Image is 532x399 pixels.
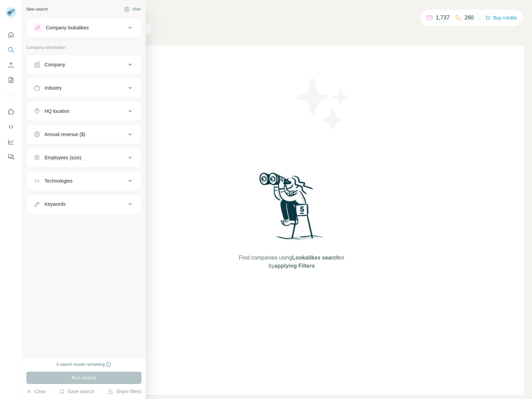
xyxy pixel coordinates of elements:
button: Search [5,44,16,56]
div: Keywords [45,201,65,208]
button: Technologies [27,173,141,189]
div: Annual revenue ($) [45,131,85,138]
span: Find companies using or by [237,254,346,270]
span: applying Filters [274,263,315,269]
button: Save search [59,388,94,395]
button: Use Surfe API [5,121,16,133]
div: Employees (size) [45,154,81,161]
div: New search [26,6,48,12]
button: Hide [119,4,146,14]
button: Clear [26,388,46,395]
button: Industry [27,80,141,96]
div: 0 search results remaining [57,361,112,368]
img: Surfe Illustration - Stars [292,73,354,135]
h4: Search [60,8,524,18]
button: Company lookalikes [27,19,141,36]
div: Company [45,61,65,68]
button: Use Surfe on LinkedIn [5,106,16,118]
button: Buy credits [485,13,517,23]
p: 1,737 [436,14,449,22]
button: Quick start [5,29,16,41]
div: HQ location [45,108,70,115]
button: Keywords [27,196,141,212]
p: Company information [26,44,141,51]
span: Lookalikes search [292,255,340,261]
button: Employees (size) [27,149,141,166]
button: Feedback [5,151,16,163]
button: Annual revenue ($) [27,126,141,143]
div: Technologies [45,177,73,184]
button: Enrich CSV [5,59,16,71]
div: Industry [45,84,62,91]
button: My lists [5,74,16,86]
button: Share filters [108,388,141,395]
img: Surfe Illustration - Woman searching with binoculars [256,171,327,247]
button: Company [27,56,141,73]
button: HQ location [27,103,141,119]
p: 260 [465,14,474,22]
button: Dashboard [5,136,16,148]
div: Company lookalikes [46,24,89,31]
